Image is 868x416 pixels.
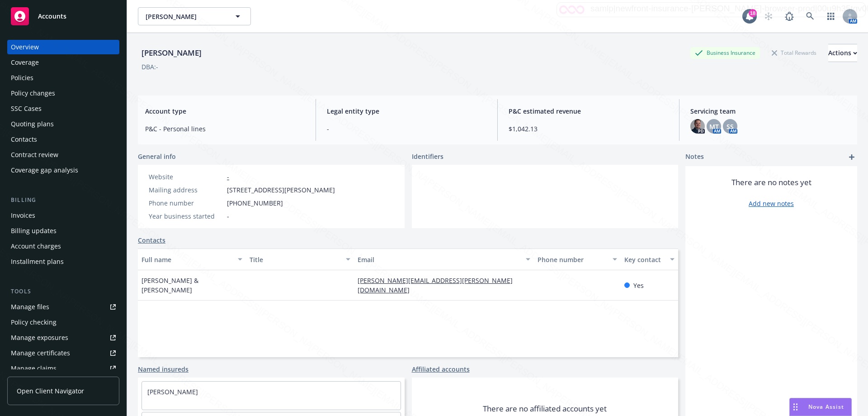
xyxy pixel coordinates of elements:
button: Nova Assist [789,398,852,416]
div: Phone number [149,198,223,208]
span: Account type [145,106,305,116]
div: DBA: - [142,62,158,72]
button: Phone number [534,249,620,270]
span: General info [138,152,176,161]
div: Contract review [11,148,58,162]
span: [PERSON_NAME] [146,12,224,21]
span: MT [709,122,719,131]
div: Installment plans [11,254,64,269]
a: Switch app [822,7,840,25]
span: - [227,211,229,221]
a: Policy changes [7,86,119,100]
a: Manage claims [7,361,119,376]
div: SSC Cases [11,101,42,116]
a: Billing updates [7,224,119,238]
a: Add new notes [749,199,794,208]
span: Open Client Navigator [17,386,84,396]
div: Quoting plans [11,117,54,131]
div: Title [250,255,340,264]
a: Affiliated accounts [412,364,470,374]
span: P&C - Personal lines [145,124,305,134]
button: Key contact [621,249,678,270]
a: [PERSON_NAME][EMAIL_ADDRESS][PERSON_NAME][DOMAIN_NAME] [358,276,513,294]
span: [STREET_ADDRESS][PERSON_NAME] [227,185,335,195]
div: 18 [749,9,757,17]
a: Accounts [7,4,119,29]
a: Search [801,7,819,25]
div: Tools [7,287,119,296]
div: Business Insurance [690,47,760,58]
a: Installment plans [7,254,119,269]
div: Invoices [11,208,35,223]
span: $1,042.13 [509,124,668,134]
a: - [227,172,229,181]
div: Manage exposures [11,330,68,345]
img: photo [690,119,705,134]
a: Named insureds [138,364,189,374]
a: Manage certificates [7,346,119,360]
div: Contacts [11,132,37,147]
a: Manage files [7,300,119,314]
a: Policies [7,71,119,85]
div: Policy checking [11,315,57,330]
a: Contract review [7,148,119,162]
div: Manage claims [11,361,57,376]
span: - [327,124,486,134]
a: [PERSON_NAME] [147,387,198,396]
a: Coverage gap analysis [7,163,119,177]
span: SS [726,122,734,131]
div: Coverage [11,55,39,70]
div: Phone number [538,255,607,264]
a: Coverage [7,55,119,70]
div: Actions [828,44,857,62]
button: Full name [138,249,246,270]
a: Invoices [7,208,119,223]
a: Manage exposures [7,330,119,345]
span: Identifiers [412,152,443,161]
a: Start snowing [759,7,778,25]
a: add [846,152,857,163]
a: Account charges [7,239,119,253]
div: Full name [142,255,232,264]
span: [PHONE_NUMBER] [227,198,283,208]
span: P&C estimated revenue [509,106,668,116]
div: [PERSON_NAME] [138,47,205,59]
div: Overview [11,40,39,54]
button: Email [354,249,534,270]
a: Contacts [138,235,165,245]
div: Website [149,172,223,182]
div: Billing updates [11,224,57,238]
button: Title [246,249,354,270]
div: Coverage gap analysis [11,163,78,177]
a: Contacts [7,132,119,147]
button: Actions [828,44,857,62]
div: Policies [11,71,33,85]
span: Notes [685,152,704,163]
div: Billing [7,196,119,205]
div: Mailing address [149,185,223,195]
span: Accounts [38,13,66,20]
span: There are no notes yet [731,177,811,188]
div: Account charges [11,239,61,253]
div: Manage files [11,300,49,314]
span: Servicing team [690,106,850,116]
div: Total Rewards [767,47,821,58]
button: [PERSON_NAME] [138,7,251,25]
span: Legal entity type [327,106,486,116]
div: Email [358,255,520,264]
span: There are no affiliated accounts yet [483,403,607,414]
div: Drag to move [790,398,801,416]
div: Policy changes [11,86,55,100]
span: Yes [633,281,644,290]
div: Key contact [624,255,665,264]
a: Overview [7,40,119,54]
span: Nova Assist [808,403,844,411]
a: Report a Bug [780,7,798,25]
a: SSC Cases [7,101,119,116]
a: Policy checking [7,315,119,330]
a: Quoting plans [7,117,119,131]
span: [PERSON_NAME] & [PERSON_NAME] [142,276,242,295]
div: Manage certificates [11,346,70,360]
div: Year business started [149,211,223,221]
